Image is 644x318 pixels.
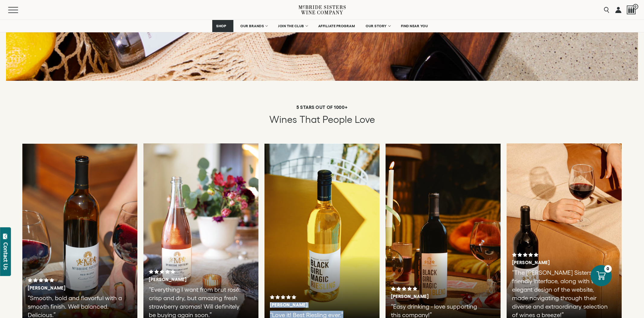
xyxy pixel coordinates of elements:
[270,302,353,308] h3: [PERSON_NAME]
[3,242,9,270] div: Contact Us
[216,24,226,28] span: SHOP
[28,285,111,291] h3: [PERSON_NAME]
[633,4,638,9] span: 0
[296,105,348,110] strong: 5 STARS OUT OF 1000+
[318,24,355,28] span: AFFILIATE PROGRAM
[604,265,612,273] div: 0
[397,20,432,32] a: FIND NEAR YOU
[278,24,304,28] span: JOIN THE CLUB
[149,277,232,282] h3: [PERSON_NAME]
[355,114,375,125] span: Love
[512,260,595,265] h3: [PERSON_NAME]
[212,20,233,32] a: SHOP
[240,24,264,28] span: OUR BRANDS
[391,294,474,299] h3: [PERSON_NAME]
[8,7,30,13] button: Mobile Menu Trigger
[362,20,394,32] a: OUR STORY
[274,20,311,32] a: JOIN THE CLUB
[322,114,352,125] span: People
[236,20,271,32] a: OUR BRANDS
[300,114,320,125] span: that
[314,20,359,32] a: AFFILIATE PROGRAM
[366,24,387,28] span: OUR STORY
[401,24,428,28] span: FIND NEAR YOU
[269,114,297,125] span: Wines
